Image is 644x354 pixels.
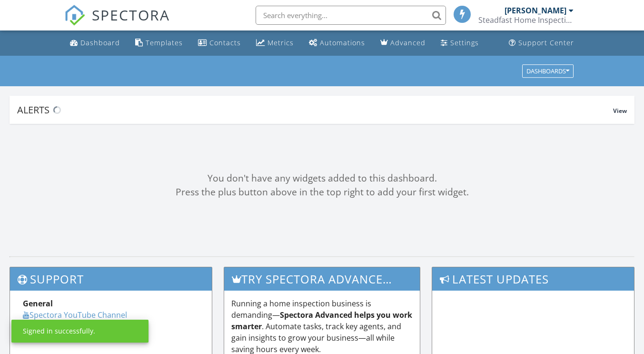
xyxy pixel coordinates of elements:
[66,34,124,52] a: Dashboard
[92,5,170,25] span: SPECTORA
[518,38,574,47] div: Support Center
[522,64,574,78] button: Dashboards
[10,185,634,199] div: Press the plus button above in the top right to add your first widget.
[64,5,85,26] img: The Best Home Inspection Software - Spectora
[478,15,574,25] div: Steadfast Home Inspections llc
[23,326,95,336] div: Signed in successfully.
[268,38,294,47] div: Metrics
[376,34,429,52] a: Advanced
[613,107,627,115] span: View
[505,6,566,15] div: [PERSON_NAME]
[305,34,369,52] a: Automations (Basic)
[146,38,183,47] div: Templates
[23,298,53,309] strong: General
[131,34,187,52] a: Templates
[23,310,127,320] a: Spectora YouTube Channel
[10,172,634,185] div: You don't have any widgets added to this dashboard.
[231,310,412,332] strong: Spectora Advanced helps you work smarter
[64,13,170,33] a: SPECTORA
[194,34,245,52] a: Contacts
[432,267,634,291] h3: Latest Updates
[209,38,241,47] div: Contacts
[320,38,365,47] div: Automations
[437,34,483,52] a: Settings
[505,34,578,52] a: Support Center
[526,68,569,74] div: Dashboards
[224,267,420,291] h3: Try spectora advanced [DATE]
[252,34,297,52] a: Metrics
[390,38,426,47] div: Advanced
[450,38,479,47] div: Settings
[256,6,446,25] input: Search everything...
[10,267,212,291] h3: Support
[23,333,86,343] a: Support Center
[80,38,120,47] div: Dashboard
[17,103,613,116] div: Alerts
